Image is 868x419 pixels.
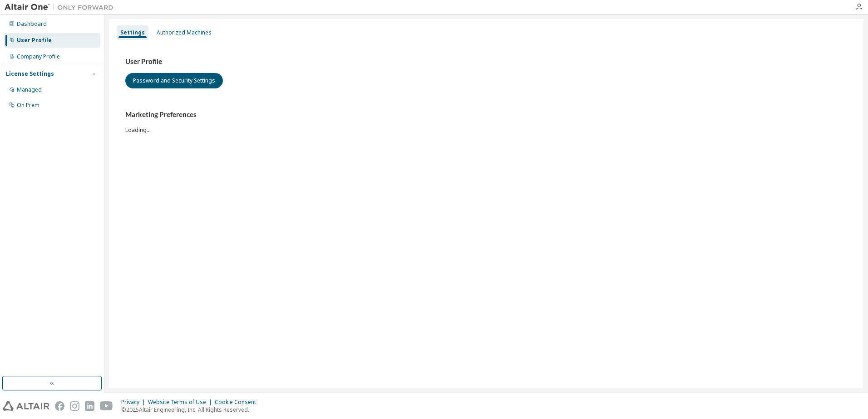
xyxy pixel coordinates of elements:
img: youtube.svg [100,401,113,411]
img: altair_logo.svg [3,401,49,411]
h3: User Profile [125,57,847,66]
button: Password and Security Settings [125,73,223,88]
div: Privacy [121,399,148,406]
p: © 2025 Altair Engineering, Inc. All Rights Reserved. [121,406,261,414]
div: Authorized Machines [157,29,212,36]
div: Loading... [125,110,847,133]
div: User Profile [17,37,52,44]
div: Website Terms of Use [148,399,215,406]
div: Company Profile [17,53,60,60]
img: linkedin.svg [85,401,94,411]
div: Settings [120,29,145,36]
div: Cookie Consent [215,399,261,406]
div: On Prem [17,102,39,109]
img: Altair One [5,3,118,12]
div: Dashboard [17,20,47,28]
div: Managed [17,86,42,93]
img: facebook.svg [55,401,64,411]
div: License Settings [6,70,54,78]
img: instagram.svg [70,401,79,411]
h3: Marketing Preferences [125,110,847,119]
